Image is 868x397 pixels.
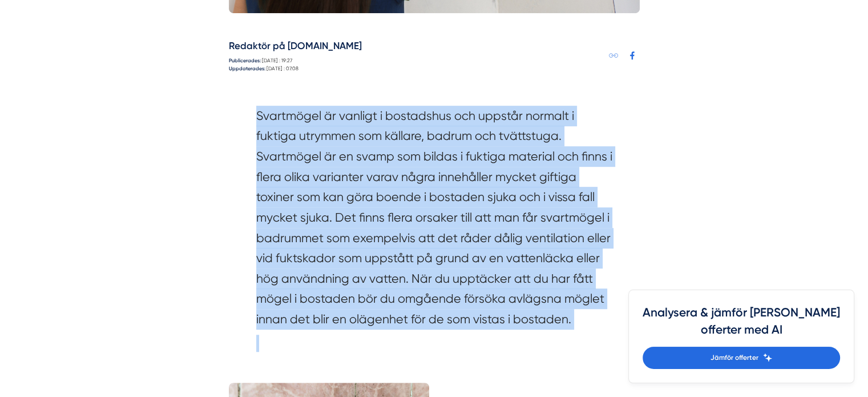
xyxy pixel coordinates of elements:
a: Kopiera länk [607,49,621,63]
time: [DATE] : 19:27 [262,58,292,63]
svg: Facebook [628,51,637,60]
a: Jämför offerter [643,347,840,369]
a: Dela på Facebook [625,49,640,63]
strong: Publicerades: [229,58,261,63]
strong: Uppdaterades: [229,66,265,71]
section: Svartmögel är vanligt i bostadshus och uppstår normalt i fuktiga utrymmen som källare, badrum och... [256,106,612,335]
h4: Analysera & jämför [PERSON_NAME] offerter med AI [643,304,840,347]
h5: Redaktör på [DOMAIN_NAME] [229,38,362,57]
span: Jämför offerter [710,352,758,363]
time: [DATE] : 07:08 [267,66,298,71]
